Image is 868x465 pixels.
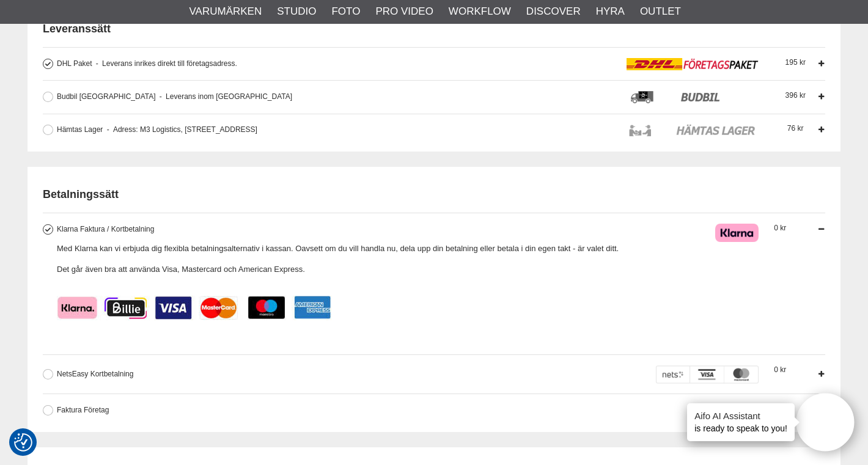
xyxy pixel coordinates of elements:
[627,58,759,70] img: icon_dhlpaket_logo.png
[449,4,511,20] a: Workflow
[57,225,154,233] span: Klarna Faktura / Kortbetalning
[627,91,759,103] img: icon_budbil_logo.png
[526,4,581,20] a: Discover
[627,124,759,136] img: icon_lager_logo.png
[785,58,806,67] span: 195
[189,4,262,20] a: Varumärken
[43,187,825,202] h2: Betalningssätt
[640,4,681,20] a: Outlet
[774,365,786,374] span: 0
[331,4,360,20] a: Foto
[57,92,156,101] span: Budbil [GEOGRAPHIC_DATA]
[656,365,759,384] img: DIBS - Payments made easy
[774,224,786,232] span: 0
[715,224,759,242] img: Klarna Checkout
[277,4,316,20] a: Studio
[596,4,625,20] a: Hyra
[57,406,109,414] span: Faktura Företag
[107,125,257,134] span: Adress: M3 Logistics, [STREET_ADDRESS]
[785,91,806,100] span: 396
[375,4,433,20] a: Pro Video
[43,21,825,37] h2: Leveranssätt
[96,59,237,68] span: Leverans inrikes direkt till företagsadress.
[694,409,787,422] h4: Aifo AI Assistant
[14,431,32,453] button: Samtyckesinställningar
[57,370,133,378] span: NetsEasy Kortbetalning
[160,92,292,101] span: Leverans inom [GEOGRAPHIC_DATA]
[787,124,804,133] span: 76
[57,263,685,276] p: Det går även bra att använda Visa, Mastercard och American Express.
[57,243,685,255] p: Med Klarna kan vi erbjuda dig flexibla betalningsalternativ i kassan. Oavsett om du vill handla n...
[57,125,103,134] span: Hämtas Lager
[14,433,32,452] img: Revisit consent button
[57,59,92,68] span: DHL Paket
[687,403,795,441] div: is ready to speak to you!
